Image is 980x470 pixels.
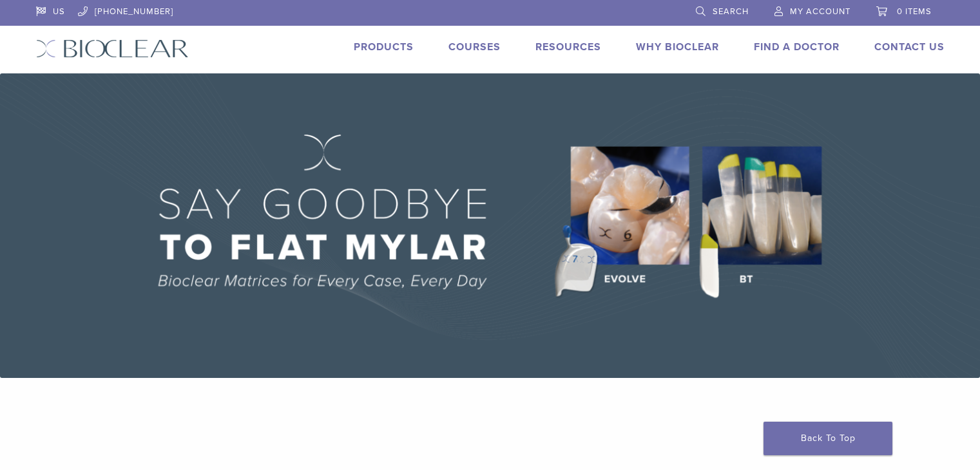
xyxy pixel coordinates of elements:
a: Find A Doctor [754,41,840,53]
a: Products [354,41,414,53]
a: Courses [448,41,501,53]
span: Search [713,6,749,17]
a: Contact Us [874,41,945,53]
span: My Account [790,6,850,17]
a: Back To Top [764,422,892,455]
img: Bioclear [36,39,189,58]
span: 0 items [897,6,932,17]
a: Resources [535,41,601,53]
a: Why Bioclear [636,41,719,53]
